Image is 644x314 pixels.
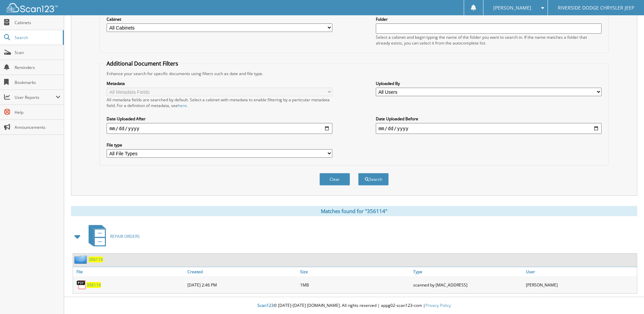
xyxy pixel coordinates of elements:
[107,142,332,148] label: File type
[376,16,602,22] label: Folder
[186,267,298,276] a: Created
[411,278,524,292] div: scanned by [MAC_ADDRESS]
[85,223,140,250] a: REPAIR ORDERS
[178,103,187,108] a: here
[376,34,602,46] div: Select a cabinet and begin typing the name of the folder you want to search in. If the name match...
[15,20,60,25] span: Cabinets
[107,97,332,108] div: All metadata fields are searched by default. Select a cabinet with metadata to enable filtering b...
[524,267,637,276] a: User
[107,16,332,22] label: Cabinet
[298,278,411,292] div: 1MB
[298,267,411,276] a: Size
[73,267,186,276] a: File
[89,257,103,262] a: 356114
[15,80,60,85] span: Bookmarks
[103,60,182,67] legend: Additional Document Filters
[107,81,332,86] label: Metadata
[376,123,602,134] input: end
[15,35,59,40] span: Search
[15,65,60,70] span: Reminders
[610,281,644,314] iframe: Chat Widget
[524,278,637,292] div: [PERSON_NAME]
[87,282,101,288] a: 356114
[319,173,350,186] button: Clear
[110,233,140,239] span: REPAIR ORDERS
[107,116,332,122] label: Date Uploaded After
[411,267,524,276] a: Type
[103,71,605,76] div: Enhance your search for specific documents using filters such as date and file type.
[76,280,87,290] img: PDF.png
[74,255,89,264] img: folder2.png
[15,124,60,130] span: Announcements
[358,173,389,186] button: Search
[15,50,60,55] span: Scan
[7,3,58,12] img: scan123-logo-white.svg
[71,206,637,216] div: Matches found for "356114"
[376,116,602,122] label: Date Uploaded Before
[15,109,60,115] span: Help
[376,81,602,86] label: Uploaded By
[558,6,634,10] span: RIVERSIDE DODGE CHRYSLER JEEP
[15,94,56,100] span: User Reports
[425,302,451,308] a: Privacy Policy
[186,278,298,292] div: [DATE] 2:46 PM
[493,6,531,10] span: [PERSON_NAME]
[257,302,274,308] span: Scan123
[64,297,644,314] div: © [DATE]-[DATE] [DOMAIN_NAME]. All rights reserved | appg02-scan123-com |
[107,123,332,134] input: start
